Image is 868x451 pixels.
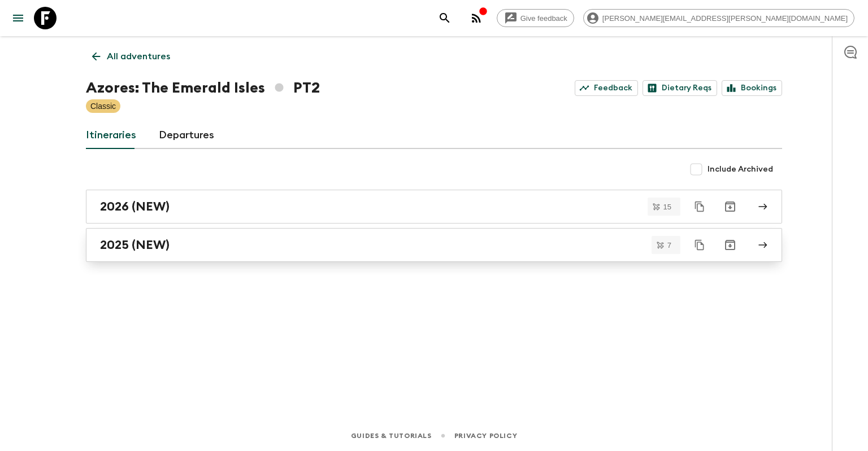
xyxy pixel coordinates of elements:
a: Itineraries [86,122,136,149]
a: 2025 (NEW) [86,228,782,262]
h1: Azores: The Emerald Isles PT2 [86,77,320,99]
span: [PERSON_NAME][EMAIL_ADDRESS][PERSON_NAME][DOMAIN_NAME] [596,14,854,23]
a: 2026 (NEW) [86,190,782,224]
button: Archive [719,195,741,218]
p: All adventures [107,50,170,63]
span: 7 [661,242,678,249]
a: Departures [159,122,214,149]
h2: 2025 (NEW) [100,238,170,252]
button: Duplicate [689,235,710,255]
p: Classic [90,100,116,112]
a: Give feedback [497,9,574,27]
a: Dietary Reqs [643,80,717,96]
a: Guides & Tutorials [351,430,432,442]
button: search adventures [433,7,456,29]
a: Privacy Policy [454,430,517,442]
span: Give feedback [514,14,574,23]
button: Duplicate [689,196,710,217]
span: Include Archived [708,164,773,175]
h2: 2026 (NEW) [100,199,170,214]
button: menu [7,7,29,29]
a: All adventures [86,45,176,68]
a: Feedback [575,80,638,96]
div: [PERSON_NAME][EMAIL_ADDRESS][PERSON_NAME][DOMAIN_NAME] [583,9,854,27]
button: Archive [719,234,741,256]
a: Bookings [722,80,782,96]
span: 15 [657,203,678,211]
